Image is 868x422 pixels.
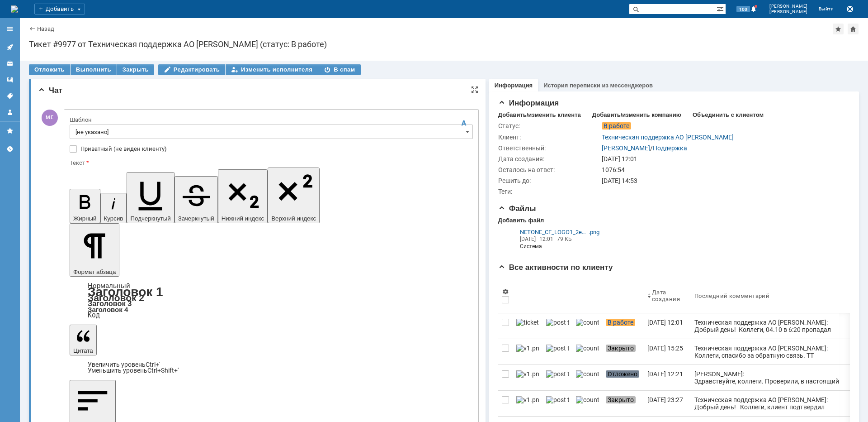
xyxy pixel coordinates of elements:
[78,39,91,47] span: vlan
[34,4,85,14] div: Добавить
[71,58,179,65] a: [EMAIL_ADDRESS][DOMAIN_NAME]
[73,347,93,354] span: Цитата
[88,367,179,374] a: Decrease
[557,236,572,242] span: 79 КБ
[498,263,613,272] span: Все активности по клиенту
[647,319,683,326] div: [DATE] 12:01
[80,311,203,319] a: [EMAIL_ADDRESS][DOMAIN_NAME]
[520,236,536,242] span: [DATE]
[589,229,599,235] span: .png
[70,325,97,355] button: Цитата
[11,5,18,13] a: Перейти на домашнюю страницу
[644,278,691,313] th: Дата создания
[606,396,636,403] span: Закрыто
[29,40,859,49] div: Тикет #9977 от Техническая поддержка АО [PERSON_NAME] (статус: В работе)
[572,339,602,364] a: counter.png
[38,86,62,95] span: Чат
[88,285,163,299] a: Заголовок 1
[539,236,553,242] span: 12:01
[498,99,559,107] span: Информация
[572,365,602,390] a: counter.png
[70,117,471,123] div: Шаблон
[19,145,261,157] div: Здравствуйте, коллеги. Проверили, каналы работают штатно, видим маки в обе стороны.
[602,391,644,416] a: Закрыто
[222,215,264,222] span: Нижний индекс
[691,313,849,339] a: Техническая поддержка АО [PERSON_NAME]: Добрый день! Коллеги, 04.10 в 6:20 пропадал линк. 05.10 в...
[717,4,726,13] span: Расширенный поиск
[602,155,844,163] div: [DATE] 12:01
[520,229,589,235] span: NETONE_CF_LOGO1_2e6ddea7-47cc-4250-95a6-7fc7cd1d69d1
[88,306,128,313] a: Заголовок 4
[73,269,116,275] span: Формат абзаца
[542,391,572,416] a: post ticket.png
[78,55,91,63] span: vlan
[652,289,680,302] div: Дата создания
[691,339,849,364] a: Техническая поддержка АО [PERSON_NAME]: Коллеги, спасибо за обратную связь. ТТ закрываем. С уваже...
[844,4,855,14] button: Сохранить лог
[542,365,572,390] a: post ticket.png
[498,122,600,129] div: Статус:
[498,111,581,119] div: Добавить/изменить клиента
[769,9,808,14] span: [PERSON_NAME]
[3,56,17,71] a: Клиенты
[833,24,844,34] div: Добавить в избранное
[37,25,54,32] a: Назад
[542,313,572,339] a: post ticket.png
[498,155,600,163] div: Дата создания:
[694,370,845,414] div: [PERSON_NAME]: Здравствуйте, коллеги. Проверили, в настоящий момент канал работает штатно. На зап...
[3,105,17,120] a: Мой профиль
[175,176,218,223] button: Зачеркнутый
[653,144,687,152] a: Поддержка
[606,345,636,352] span: Закрыто
[70,189,100,223] button: Жирный
[88,299,132,307] a: Заголовок 3
[71,94,179,101] a: [EMAIL_ADDRESS][DOMAIN_NAME]
[458,118,469,129] span: Скрыть панель инструментов
[602,177,637,184] span: [DATE] 14:53
[546,345,569,352] img: post ticket.png
[513,391,542,416] a: v1.png
[80,319,203,327] a: [EMAIL_ADDRESS][DOMAIN_NAME]
[691,365,849,390] a: [PERSON_NAME]: Здравствуйте, коллеги. Проверили, в настоящий момент канал работает штатно. На зап...
[498,166,600,173] div: Осталось на ответ:
[602,122,631,129] span: В работе
[104,215,123,222] span: Курсив
[520,243,599,250] i: Система
[576,345,599,352] img: counter.png
[769,4,808,9] span: [PERSON_NAME]
[19,227,85,234] span: +7 [PHONE_NUMBER]
[495,225,603,254] div: Из почтовой переписки
[19,233,69,240] span: [DOMAIN_NAME]
[88,293,144,303] a: Заголовок 2
[694,293,769,299] div: Последний комментарий
[498,177,600,184] div: Решить до:
[602,144,650,152] a: [PERSON_NAME]
[576,396,599,403] img: counter.png
[147,367,179,374] span: Ctrl+Shift+'
[516,370,539,378] img: v1.png
[73,215,97,222] span: Жирный
[162,101,269,109] a: [EMAIL_ADDRESS][DOMAIN_NAME]
[495,82,533,89] a: Информация
[602,339,644,364] a: Закрыто
[576,319,599,326] img: counter.png
[3,40,17,54] a: Активности
[516,345,539,352] img: v1.png
[647,396,683,403] div: [DATE] 23:27
[647,370,683,378] div: [DATE] 12:21
[130,215,170,222] span: Подчеркнутый
[70,362,473,374] div: Цитата
[70,283,473,318] div: Формат абзаца
[3,89,17,103] a: Теги
[498,134,600,141] div: Клиент:
[644,339,691,364] a: [DATE] 15:25
[602,365,644,390] a: Отложено
[218,169,268,223] button: Нижний индекс
[498,204,536,213] span: Файлы
[693,111,764,119] div: Объединить с клиентом
[175,327,298,335] a: [EMAIL_ADDRESS][DOMAIN_NAME]
[502,288,509,295] span: Настройки
[602,166,844,173] div: 1076:54
[88,361,160,368] a: Increase
[848,24,859,34] div: Сделать домашней страницей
